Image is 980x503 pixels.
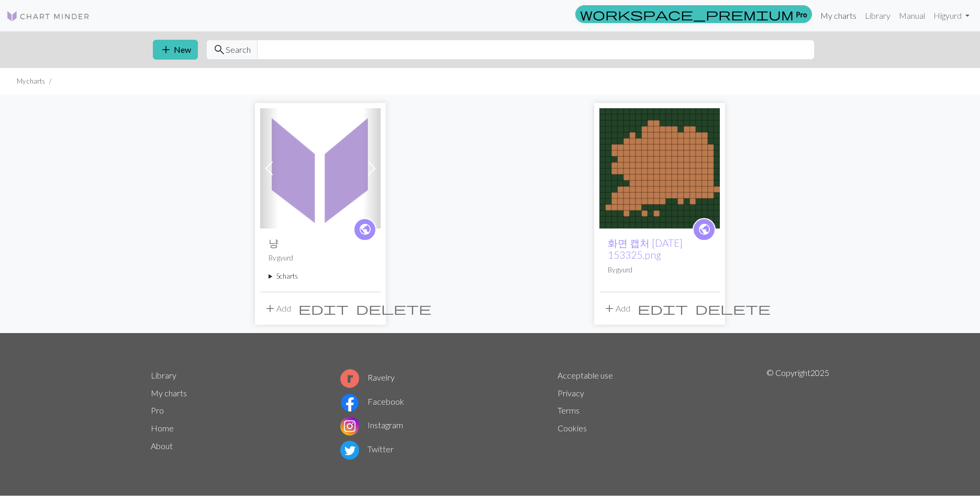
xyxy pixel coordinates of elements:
[340,417,359,436] img: 인스타그램 로고
[695,301,771,316] span: delete
[6,10,90,22] img: Logo
[264,301,276,316] span: add
[352,299,435,318] button: Delete
[356,301,431,316] span: delete
[295,299,352,318] button: Edit
[766,368,829,378] font: © Copyright 2025
[693,218,716,241] a: public
[580,7,794,21] span: workspace_premium
[151,370,176,380] a: Library
[269,237,372,249] h2: 냥
[603,301,616,316] span: add
[558,388,584,398] a: Privacy
[17,76,45,86] li: My charts
[340,393,359,412] img: 페이스북 로고
[226,43,251,56] span: Search
[359,219,372,240] i: public
[608,265,711,275] p: By gyurd
[692,299,774,318] button: Delete
[269,253,372,263] p: By gyurd
[298,301,349,316] span: edit
[213,42,226,57] span: search
[608,237,683,261] a: 화면 캡처 [DATE] 153325.png
[599,162,720,172] a: 화면 캡처 2025-08-22 153325.png
[933,10,962,20] font: Hi gyurd
[698,221,711,237] span: public
[160,42,172,57] span: add
[698,219,711,240] i: public
[638,301,688,316] span: edit
[638,302,688,315] i: Edit
[340,396,404,406] a: Facebook
[816,5,861,26] a: My charts
[340,444,394,454] a: Twitter
[340,369,359,388] img: Ravelry 로고
[340,441,359,460] img: Twitter logo
[340,372,395,382] a: Ravelry
[558,370,613,380] a: Acceptable use
[599,299,634,318] button: Add
[558,423,587,433] a: Cookies
[861,5,895,26] a: Library
[353,218,376,241] a: public
[269,271,372,281] summary: 5charts
[558,405,580,415] a: Terms
[796,9,807,20] font: Pro
[298,302,349,315] i: Edit
[260,162,381,172] a: 냥
[151,405,164,415] a: Pro
[151,441,173,451] a: About
[153,40,198,60] button: New
[599,108,720,228] img: 화면 캡처 2025-08-22 153325.png
[895,5,929,26] a: Manual
[359,221,372,237] span: public
[575,5,812,23] a: Pro
[151,388,187,398] a: My charts
[151,423,174,433] a: Home
[340,420,403,430] a: Instagram
[634,299,692,318] button: Edit
[929,5,974,26] a: Higyurd
[260,299,295,318] button: Add
[260,108,381,228] img: 냥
